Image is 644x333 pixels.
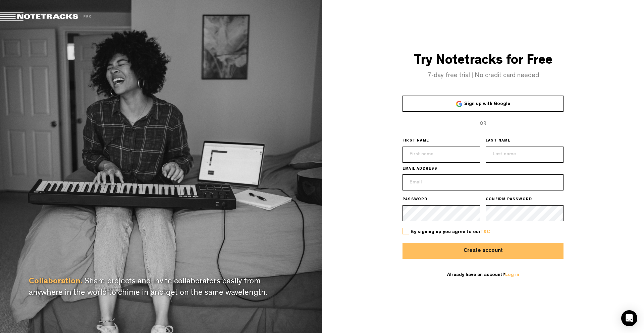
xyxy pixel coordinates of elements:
[402,138,429,144] span: FIRST NAME
[486,147,563,163] input: Last name
[480,230,490,234] a: T&C
[322,54,644,69] h3: Try Notetracks for Free
[486,138,511,144] span: LAST NAME
[464,102,510,106] span: Sign up with Google
[29,278,267,297] span: Share projects and invite collaborators easily from anywhere in the world to chime in and get on ...
[411,230,490,234] span: By signing up you agree to our
[402,147,480,163] input: First name
[29,278,83,286] span: Collaboration.
[447,273,519,277] span: Already have an account?
[402,174,563,190] input: Email
[621,310,637,326] div: Open Intercom Messenger
[402,197,428,203] span: PASSWORD
[402,167,438,172] span: EMAIL ADDRESS
[480,121,486,126] span: OR
[322,72,644,79] h4: 7-day free trial | No credit card needed
[486,197,532,203] span: CONFIRM PASSWORD
[402,243,563,259] button: Create account
[505,273,519,277] a: Log in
